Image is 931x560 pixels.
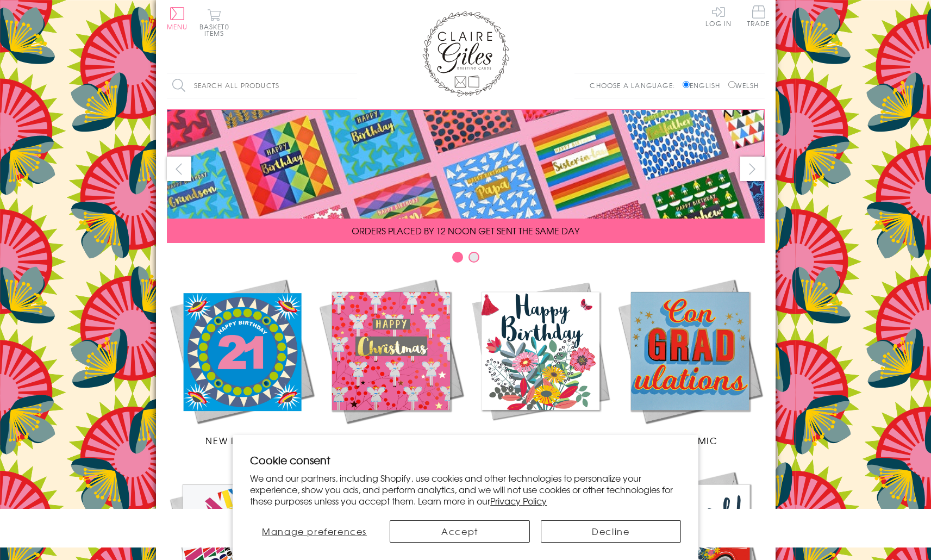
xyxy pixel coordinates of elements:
p: Choose a language: [590,80,680,90]
span: Academic [662,434,718,447]
div: Carousel Pagination [167,251,765,268]
p: We and our partners, including Shopify, use cookies and other technologies to personalize your ex... [250,472,681,506]
img: Claire Giles Greetings Cards [422,11,509,97]
button: Carousel Page 2 [468,252,479,263]
button: Carousel Page 1 (Current Slide) [452,252,463,263]
span: Birthdays [514,434,566,447]
a: New Releases [167,276,316,447]
label: English [683,80,726,90]
input: Welsh [728,81,735,88]
a: Log In [705,5,732,27]
span: ORDERS PLACED BY 12 NOON GET SENT THE SAME DAY [352,224,579,237]
span: Manage preferences [262,525,367,538]
span: Christmas [363,434,418,447]
input: Search all products [167,73,357,98]
h2: Cookie consent [250,452,681,468]
button: next [740,157,765,181]
span: New Releases [205,434,277,447]
span: Menu [167,22,188,32]
button: Menu [167,7,188,30]
button: Accept [390,520,530,543]
a: Academic [615,276,765,447]
a: Privacy Policy [490,494,547,507]
span: 0 items [204,22,229,38]
button: Manage preferences [250,520,379,543]
label: Welsh [728,80,759,90]
button: Basket0 items [199,9,229,36]
a: Birthdays [466,276,615,447]
input: English [683,81,690,88]
span: Trade [747,5,770,27]
input: Search [346,73,357,98]
button: prev [167,157,191,181]
a: Trade [747,5,770,29]
button: Decline [541,520,681,543]
a: Christmas [316,276,466,447]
